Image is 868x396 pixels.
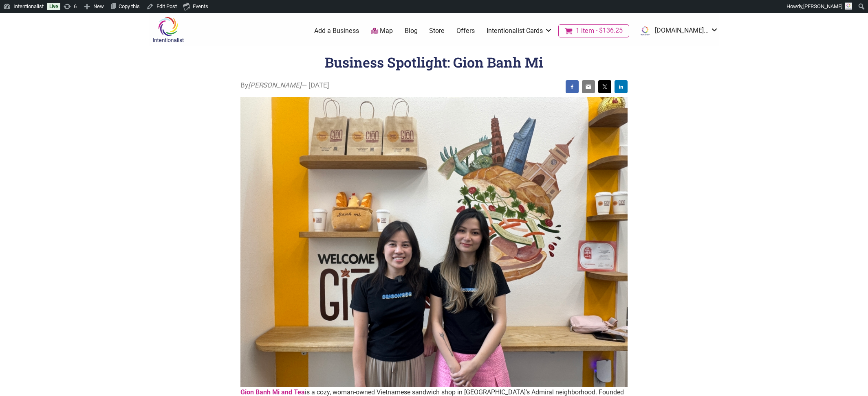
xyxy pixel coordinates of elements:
[429,26,445,35] a: Store
[240,80,329,91] span: By — [DATE]
[585,83,592,90] img: email sharing button
[565,27,574,35] i: Cart
[569,83,575,90] img: facebook sharing button
[601,83,608,90] img: twitter sharing button
[803,3,842,9] span: [PERSON_NAME]
[618,83,624,90] img: linkedin sharing button
[635,24,718,38] a: [DOMAIN_NAME]...
[558,24,629,37] a: Cart1 item$136.25
[325,53,543,71] h1: Business Spotlight: Gion Banh Mi
[487,26,553,35] a: Intentionalist Cards
[456,26,475,35] a: Offers
[371,26,393,36] a: Map
[635,24,718,38] li: ist.com...
[405,26,418,35] a: Blog
[240,388,305,396] a: Gion Banh Mi and Tea
[576,28,594,34] span: 1 item
[47,3,60,10] a: Live
[248,81,302,89] i: [PERSON_NAME]
[149,16,187,43] img: Intentionalist
[594,27,623,34] span: $136.25
[314,26,359,35] a: Add a Business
